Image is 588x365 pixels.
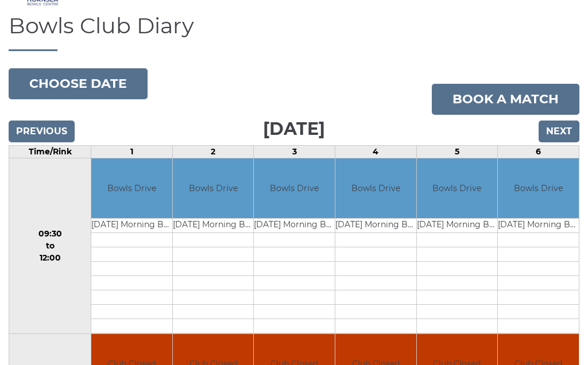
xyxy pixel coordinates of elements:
td: [DATE] Morning Bowls Club [91,219,172,234]
input: Previous [9,121,75,143]
input: Next [539,121,579,143]
td: 3 [254,146,335,158]
td: 09:30 to 12:00 [9,158,91,335]
td: Bowls Drive [417,159,498,219]
button: Choose date [9,69,148,100]
td: Bowls Drive [498,159,579,219]
td: [DATE] Morning Bowls Club [498,219,579,234]
td: 4 [335,146,417,158]
td: [DATE] Morning Bowls Club [335,219,416,234]
td: 1 [91,146,173,158]
td: Bowls Drive [91,159,172,219]
td: [DATE] Morning Bowls Club [173,219,254,234]
td: [DATE] Morning Bowls Club [254,219,335,234]
td: Time/Rink [9,146,91,158]
a: Book a match [432,84,579,115]
h1: Bowls Club Diary [9,14,579,52]
td: 6 [498,146,579,158]
td: [DATE] Morning Bowls Club [417,219,498,234]
td: 5 [416,146,498,158]
td: 2 [172,146,254,158]
td: Bowls Drive [173,159,254,219]
td: Bowls Drive [335,159,416,219]
td: Bowls Drive [254,159,335,219]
